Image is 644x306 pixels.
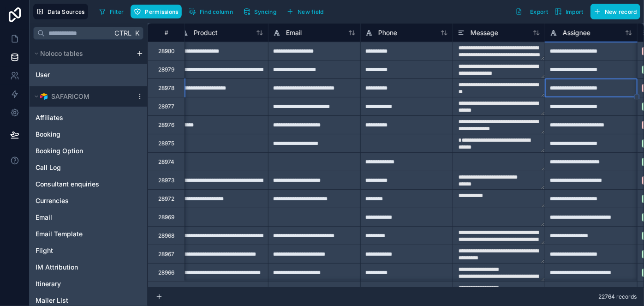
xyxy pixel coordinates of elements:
[158,158,174,166] div: 28974
[158,103,174,110] div: 28977
[158,84,174,92] div: 28978
[158,214,174,221] div: 28969
[158,48,175,55] div: 28980
[131,5,181,18] button: Permissions
[605,8,637,15] span: New record
[158,251,174,258] div: 28967
[512,4,551,19] button: Export
[134,30,140,36] span: K
[158,195,174,203] div: 28972
[283,5,327,18] button: New field
[563,28,590,37] span: Assignee
[48,8,85,15] span: Data Sources
[158,140,174,147] div: 28975
[158,121,174,129] div: 28976
[530,8,548,15] span: Export
[200,8,233,15] span: Find column
[145,8,178,15] span: Permissions
[471,28,498,37] span: Message
[95,5,127,18] button: Filter
[158,177,174,184] div: 28973
[551,4,587,19] button: Import
[158,66,174,73] div: 28979
[33,4,88,19] button: Data Sources
[240,5,283,18] a: Syncing
[185,5,236,18] button: Find column
[113,27,132,39] span: Ctrl
[298,8,324,15] span: New field
[158,232,174,240] div: 28968
[254,8,276,15] span: Syncing
[194,28,218,37] span: Product
[587,4,640,19] a: New record
[286,28,302,37] span: Email
[378,28,397,37] span: Phone
[155,29,178,36] div: #
[158,269,174,276] div: 28966
[590,4,640,19] button: New record
[566,8,584,15] span: Import
[110,8,124,15] span: Filter
[598,293,637,300] span: 22764 records
[131,5,185,18] a: Permissions
[240,5,280,18] button: Syncing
